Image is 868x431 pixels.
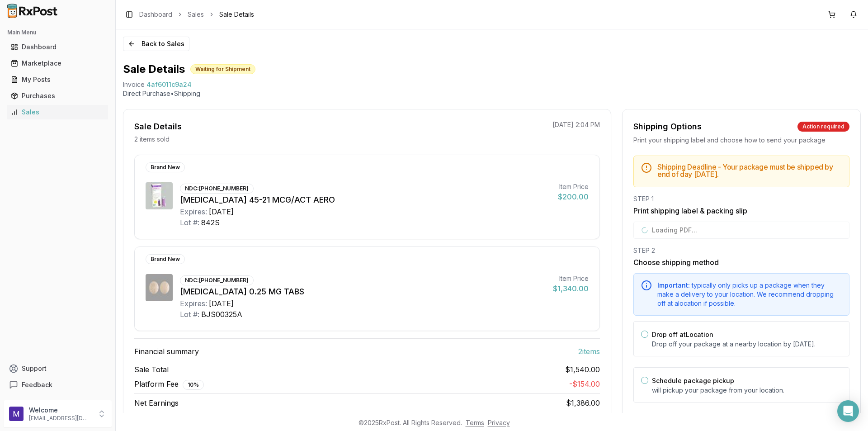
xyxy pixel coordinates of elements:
[190,64,255,74] div: Waiting for Shipment
[652,377,734,384] label: Schedule package pickup
[837,400,859,422] div: Open Intercom Messenger
[633,136,849,145] div: Print your shipping label and choose how to send your package
[180,206,207,217] div: Expires:
[657,281,690,289] span: Important:
[652,340,842,349] p: Drop off your package at a nearby location by [DATE] .
[633,246,849,255] div: STEP 2
[180,298,207,309] div: Expires:
[7,104,108,120] a: Sales
[180,275,254,285] div: NDC: [PHONE_NUMBER]
[134,346,199,357] span: Financial summary
[569,379,600,388] span: - $154.00
[146,182,173,209] img: Advair HFA 45-21 MCG/ACT AERO
[7,88,108,104] a: Purchases
[7,71,108,88] a: My Posts
[466,419,484,426] a: Terms
[553,283,589,294] div: $1,340.00
[578,346,600,357] span: 2 item s
[180,217,199,228] div: Lot #:
[657,163,842,178] h5: Shipping Deadline - Your package must be shipped by end of day [DATE] .
[633,205,849,216] h3: Print shipping label & packing slip
[123,89,861,98] p: Direct Purchase • Shipping
[180,194,551,206] div: [MEDICAL_DATA] 45-21 MCG/ACT AERO
[139,10,172,19] a: Dashboard
[4,377,112,393] button: Feedback
[11,43,104,52] div: Dashboard
[134,135,170,144] p: 2 items sold
[183,380,204,390] div: 10 %
[11,91,104,100] div: Purchases
[7,29,108,36] h2: Main Menu
[180,285,546,298] div: [MEDICAL_DATA] 0.25 MG TABS
[11,59,104,68] div: Marketplace
[558,182,589,191] div: Item Price
[146,162,185,172] div: Brand New
[201,217,220,228] div: 842S
[146,80,192,89] span: 4af6011c9a24
[566,398,600,407] span: $1,386.00
[123,80,145,89] div: Invoice
[180,184,254,194] div: NDC: [PHONE_NUMBER]
[134,412,600,421] div: Estimated payout 4-6 Business days
[146,254,185,264] div: Brand New
[4,105,112,119] button: Sales
[180,309,199,320] div: Lot #:
[139,10,254,19] nav: breadcrumb
[633,120,702,133] div: Shipping Options
[797,122,849,132] div: Action required
[552,120,600,129] p: [DATE] 2:04 PM
[4,72,112,87] button: My Posts
[219,10,254,19] span: Sale Details
[188,10,204,19] a: Sales
[4,4,61,18] img: RxPost Logo
[11,75,104,84] div: My Posts
[4,40,112,54] button: Dashboard
[633,257,849,268] h3: Choose shipping method
[488,419,510,426] a: Privacy
[209,298,234,309] div: [DATE]
[7,39,108,55] a: Dashboard
[4,56,112,71] button: Marketplace
[29,415,92,422] p: [EMAIL_ADDRESS][DOMAIN_NAME]
[134,120,182,133] div: Sale Details
[29,406,92,415] p: Welcome
[123,37,189,51] button: Back to Sales
[123,62,185,76] h1: Sale Details
[652,386,842,395] p: will pickup your package from your location.
[4,89,112,103] button: Purchases
[134,379,204,390] span: Platform Fee
[209,206,234,217] div: [DATE]
[134,398,179,408] span: Net Earnings
[565,364,600,375] span: $1,540.00
[652,331,713,338] label: Drop off at Location
[201,309,242,320] div: BJS00325A
[22,380,52,389] span: Feedback
[553,274,589,283] div: Item Price
[9,407,24,421] img: User avatar
[146,274,173,301] img: Rexulti 0.25 MG TABS
[558,191,589,202] div: $200.00
[633,194,849,204] div: STEP 1
[7,55,108,71] a: Marketplace
[134,364,169,375] span: Sale Total
[657,281,842,308] div: typically only picks up a package when they make a delivery to your location. We recommend droppi...
[4,360,112,377] button: Support
[11,108,104,117] div: Sales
